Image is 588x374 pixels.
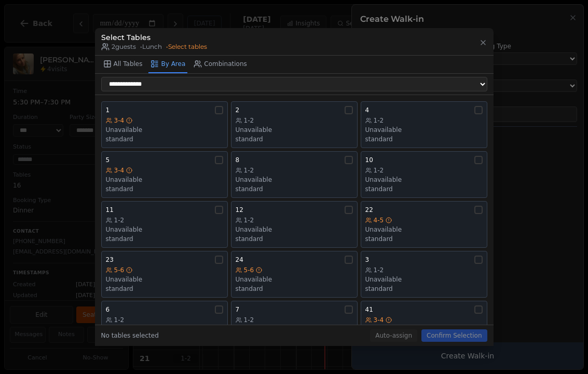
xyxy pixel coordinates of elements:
div: Unavailable [236,176,353,184]
div: standard [236,185,353,193]
div: Unavailable [236,275,353,284]
span: 5 [106,156,110,164]
span: 6 [106,305,110,314]
div: standard [236,135,353,143]
span: 1 [106,106,110,114]
span: 5-6 [244,266,254,274]
span: 3-4 [114,116,125,125]
button: By Area [148,56,187,73]
span: 3-4 [114,166,125,175]
button: All Tables [101,56,145,73]
span: 2 [236,106,240,114]
span: 5-6 [114,266,125,274]
span: 1-2 [374,266,384,274]
button: Auto-assign [370,329,417,342]
div: standard [236,235,353,243]
span: 4-5 [374,216,384,224]
span: 2 guests [101,43,136,51]
span: 1-2 [114,316,125,324]
span: • Select tables [166,43,207,51]
span: 3-4 [374,316,384,324]
button: 235-6Unavailablestandard [101,251,228,298]
button: 41-2Unavailablestandard [361,101,487,148]
button: 81-2Unavailablestandard [231,151,358,198]
div: Unavailable [106,275,223,284]
span: 1-2 [114,216,125,224]
span: 8 [236,156,240,164]
span: 4 [365,106,370,114]
button: Combinations [192,56,249,73]
div: standard [365,285,483,293]
button: 13-4Unavailablestandard [101,101,228,148]
div: Unavailable [106,225,223,234]
span: 24 [236,256,243,264]
button: 71-2Unavailablestandard [231,301,358,348]
button: 413-4Unavailablestandard [361,301,487,348]
div: Unavailable [365,126,483,134]
div: standard [236,285,353,293]
span: 3 [365,256,370,264]
span: 11 [106,206,114,214]
span: 1-2 [374,116,384,125]
button: 111-2Unavailablestandard [101,201,228,248]
span: 1-2 [244,216,254,224]
button: 21-2Unavailablestandard [231,101,358,148]
div: No tables selected [101,331,159,340]
div: standard [106,285,223,293]
div: standard [106,235,223,243]
button: Confirm Selection [421,329,487,342]
div: standard [106,185,223,193]
button: 101-2Unavailablestandard [361,151,487,198]
div: Unavailable [106,176,223,184]
div: Unavailable [236,126,353,134]
div: standard [365,235,483,243]
span: 1-2 [244,166,254,175]
span: 23 [106,256,114,264]
span: 1-2 [244,316,254,324]
h3: Select Tables [101,32,207,43]
div: Unavailable [365,225,483,234]
span: 10 [365,156,373,164]
div: standard [106,135,223,143]
div: standard [365,135,483,143]
button: 224-5Unavailablestandard [361,201,487,248]
button: 53-4Unavailablestandard [101,151,228,198]
span: 7 [236,305,240,314]
span: 22 [365,206,373,214]
div: Unavailable [106,126,223,134]
span: 41 [365,305,373,314]
div: Unavailable [365,275,483,284]
button: 31-2Unavailablestandard [361,251,487,298]
button: 121-2Unavailablestandard [231,201,358,248]
span: 1-2 [244,116,254,125]
span: 1-2 [374,166,384,175]
div: Unavailable [236,225,353,234]
div: standard [365,185,483,193]
span: 12 [236,206,243,214]
div: Unavailable [365,176,483,184]
button: 245-6Unavailablestandard [231,251,358,298]
button: 61-2Unavailablestandard [101,301,228,348]
span: • Lunch [140,43,162,51]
